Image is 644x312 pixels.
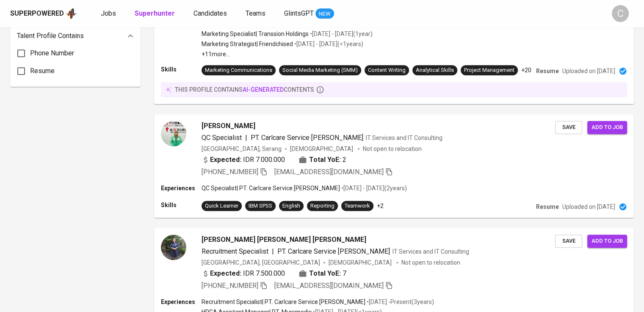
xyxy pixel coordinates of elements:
span: GlintsGPT [284,9,314,17]
div: Content Writing [368,66,406,74]
b: Expected: [210,155,241,165]
span: Resume [30,66,55,76]
div: Analytical Skills [416,66,454,74]
span: IT Services and IT Consulting [366,134,442,141]
span: 2 [343,155,346,165]
span: Recruitment Specialist [202,247,268,255]
span: PT. Carlcare Service [PERSON_NAME] [277,247,390,255]
p: Uploaded on [DATE] [562,67,615,75]
p: +11 more ... [202,50,383,58]
p: Resume [536,203,559,211]
div: [GEOGRAPHIC_DATA], Serang [202,145,282,153]
p: Experiences [161,184,202,192]
img: b1d75654fe167ea6d2373e762feeeb8c.jpeg [161,121,186,146]
span: [DEMOGRAPHIC_DATA] [329,258,393,267]
div: IDR 7.000.000 [202,155,285,165]
div: Reporting [310,202,334,210]
a: [PERSON_NAME]QC Specialist|PT. Carlcare Service [PERSON_NAME]IT Services and IT Consulting[GEOGRA... [154,114,634,218]
a: Superhunter [135,8,177,19]
span: Save [559,236,578,246]
div: IDR 7.500.000 [202,268,285,279]
span: [PERSON_NAME] [202,121,255,131]
span: QC Specialist [202,134,242,142]
div: IBM SPSS [249,202,272,210]
span: | [245,133,247,143]
p: this profile contains contents [175,85,314,94]
p: • [DATE] - [DATE] ( 1 year ) [309,30,373,38]
b: Expected: [210,268,241,279]
p: • [DATE] - Present ( 3 years ) [365,298,434,306]
span: NEW [315,10,334,18]
b: Total YoE: [309,268,341,279]
p: Experiences [161,298,202,306]
span: [PHONE_NUMBER] [202,282,258,290]
img: 8c2bebcbce1cc8a65acbe04ad8cfda3e.jpeg [161,235,186,260]
p: Marketing Specialist | Transsion Holdings [202,30,309,38]
p: +20 [521,66,531,74]
span: Save [559,123,578,132]
div: English [282,202,300,210]
a: Jobs [101,8,118,19]
a: Superpoweredapp logo [10,7,77,20]
p: Not open to relocation [363,145,422,153]
span: Phone Number [30,48,74,58]
span: | [272,246,274,257]
div: [GEOGRAPHIC_DATA], [GEOGRAPHIC_DATA] [202,258,320,267]
button: Save [555,235,582,248]
span: AI-generated [243,86,284,93]
a: Teams [246,8,267,19]
div: Quick Learner [205,202,238,210]
img: app logo [66,7,77,20]
div: Marketing Communications [205,66,272,74]
div: Talent Profile Contains [17,27,134,44]
span: Candidates [193,9,227,17]
p: +2 [377,202,384,210]
b: Total YoE: [309,155,341,165]
p: • [DATE] - [DATE] ( 2 years ) [340,184,407,192]
span: IT Services and IT Consulting [392,248,469,255]
p: Skills [161,65,202,74]
span: Teams [246,9,265,17]
p: Uploaded on [DATE] [562,203,615,211]
a: GlintsGPT NEW [284,8,334,19]
span: [EMAIL_ADDRESS][DOMAIN_NAME] [274,168,384,176]
p: QC Specialist | PT. Carlcare Service [PERSON_NAME] [202,184,340,192]
span: Add to job [591,123,623,132]
span: 7 [343,268,346,279]
p: Talent Profile Contains [17,31,84,41]
p: Skills [161,201,202,209]
p: Not open to relocation [401,258,460,267]
span: [DEMOGRAPHIC_DATA] [290,145,354,153]
div: Social Media Marketing (SMM) [282,66,358,74]
div: Teamwork [345,202,370,210]
div: Project Management [464,66,514,74]
p: • [DATE] - [DATE] ( <1 years ) [293,40,363,48]
button: Save [555,121,582,134]
span: [PERSON_NAME] [PERSON_NAME] [PERSON_NAME] [202,235,366,245]
span: Jobs [101,9,116,17]
p: Marketing Strategist | Friendchised [202,40,293,48]
b: Superhunter [135,9,175,17]
p: Recruitment Specialist | PT. Carlcare Service [PERSON_NAME] [202,298,365,306]
span: [EMAIL_ADDRESS][DOMAIN_NAME] [274,282,384,290]
button: Add to job [587,121,627,134]
p: Resume [536,67,559,75]
button: Add to job [587,235,627,248]
span: [PHONE_NUMBER] [202,168,258,176]
div: Superpowered [10,9,64,19]
a: Candidates [193,8,229,19]
div: C [612,5,629,22]
span: Add to job [591,236,623,246]
span: PT. Carlcare Service [PERSON_NAME] [251,134,363,142]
